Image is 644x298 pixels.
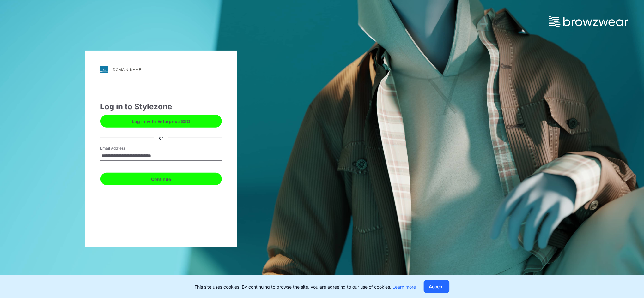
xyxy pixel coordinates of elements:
div: [DOMAIN_NAME] [112,67,143,72]
img: browzwear-logo.73288ffb.svg [549,16,628,27]
a: Learn more [393,284,416,289]
div: Log in to Stylezone [100,101,222,112]
a: [DOMAIN_NAME] [100,66,222,73]
button: Continue [100,173,222,185]
p: This site uses cookies. By continuing to browse the site, you are agreeing to our use of cookies. [195,283,416,290]
label: Email Address [100,146,145,151]
button: Log in with Enterprise SSO [100,115,222,128]
button: Accept [424,280,450,293]
div: or [154,134,168,141]
img: svg+xml;base64,PHN2ZyB3aWR0aD0iMjgiIGhlaWdodD0iMjgiIHZpZXdCb3g9IjAgMCAyOCAyOCIgZmlsbD0ibm9uZSIgeG... [100,66,108,73]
